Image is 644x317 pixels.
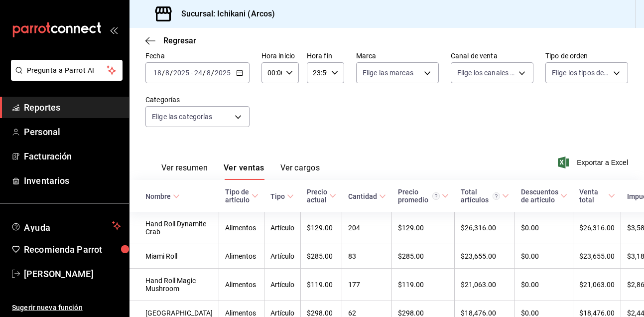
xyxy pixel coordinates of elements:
td: Miami Roll [129,244,219,269]
input: ---- [214,69,231,77]
td: $0.00 [515,269,573,301]
button: open_drawer_menu [110,26,118,34]
td: Artículo [264,244,301,269]
td: Alimentos [219,269,264,301]
td: 177 [342,269,392,301]
div: Cantidad [348,192,377,200]
input: ---- [173,69,190,77]
span: Elige los tipos de orden [552,68,610,78]
td: $21,063.00 [455,269,515,301]
span: / [211,69,214,77]
span: Recomienda Parrot [24,243,121,256]
input: -- [165,69,170,77]
td: $23,655.00 [573,244,621,269]
td: Alimentos [219,244,264,269]
div: Venta total [579,188,606,204]
td: $23,655.00 [455,244,515,269]
button: Pregunta a Parrot AI [11,60,123,81]
td: Hand Roll Dynamite Crab [129,212,219,244]
span: Sugerir nueva función [12,303,121,313]
td: Artículo [264,269,301,301]
span: Nombre [145,192,180,200]
span: Total artículos [461,188,509,204]
label: Hora inicio [261,52,299,59]
span: Facturación [24,150,121,163]
span: Regresar [163,36,196,45]
td: $0.00 [515,212,573,244]
svg: Precio promedio = Total artículos / cantidad [432,192,440,200]
td: $119.00 [392,269,455,301]
button: Regresar [145,36,196,45]
label: Marca [356,52,439,59]
div: Precio promedio [398,188,440,204]
span: / [203,69,206,77]
span: Personal [24,125,121,139]
td: $129.00 [392,212,455,244]
label: Tipo de orden [545,52,628,59]
label: Fecha [145,52,250,59]
span: Ayuda [24,220,108,232]
div: Tipo de artículo [225,188,250,204]
button: Ver resumen [161,163,208,180]
td: Alimentos [219,212,264,244]
div: Tipo [270,192,285,200]
input: -- [194,69,203,77]
td: $26,316.00 [573,212,621,244]
td: $129.00 [301,212,342,244]
td: 204 [342,212,392,244]
span: / [162,69,165,77]
span: Precio promedio [398,188,449,204]
span: Elige las categorías [152,112,213,122]
div: Descuentos de artículo [521,188,558,204]
span: Descuentos de artículo [521,188,567,204]
td: $26,316.00 [455,212,515,244]
label: Canal de venta [451,52,533,59]
span: Tipo [270,192,294,200]
div: Nombre [145,192,171,200]
span: Venta total [579,188,615,204]
span: Precio actual [307,188,336,204]
td: $285.00 [392,244,455,269]
h3: Sucursal: Ichikani (Arcos) [173,8,275,20]
span: Elige las marcas [363,68,413,78]
div: Precio actual [307,188,327,204]
span: Pregunta a Parrot AI [27,65,107,76]
td: $21,063.00 [573,269,621,301]
button: Ver cargos [280,163,320,180]
span: Inventarios [24,174,121,187]
label: Hora fin [307,52,344,59]
span: Cantidad [348,192,386,200]
a: Pregunta a Parrot AI [7,72,123,83]
button: Ver ventas [224,163,264,180]
button: Exportar a Excel [560,157,628,168]
td: Hand Roll Magic Mushroom [129,269,219,301]
td: 83 [342,244,392,269]
input: -- [153,69,162,77]
span: Reportes [24,101,121,114]
td: $0.00 [515,244,573,269]
div: navigation tabs [161,163,320,180]
div: Total artículos [461,188,500,204]
input: -- [206,69,211,77]
td: $119.00 [301,269,342,301]
span: Elige los canales de venta [457,68,515,78]
span: / [170,69,173,77]
span: - [191,69,193,77]
label: Categorías [145,96,250,103]
span: [PERSON_NAME] [24,267,121,281]
td: $285.00 [301,244,342,269]
svg: El total artículos considera cambios de precios en los artículos así como costos adicionales por ... [493,192,500,200]
td: Artículo [264,212,301,244]
span: Tipo de artículo [225,188,258,204]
